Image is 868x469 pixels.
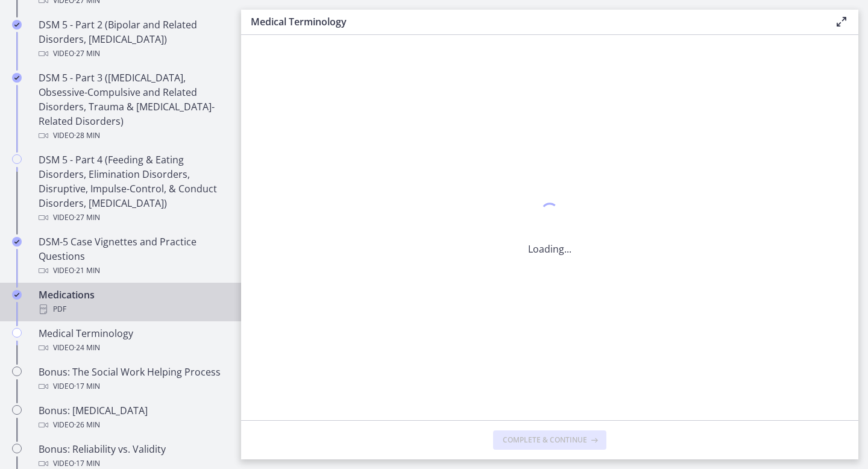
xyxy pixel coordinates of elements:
[39,418,227,432] div: Video
[39,234,227,278] div: DSM-5 Case Vignettes and Practice Questions
[39,263,227,278] div: Video
[12,290,22,300] i: Completed
[74,128,100,143] span: · 28 min
[39,379,227,394] div: Video
[12,73,22,83] i: Completed
[493,430,606,450] button: Complete & continue
[39,210,227,225] div: Video
[12,20,22,30] i: Completed
[39,365,227,394] div: Bonus: The Social Work Helping Process
[39,153,227,225] div: DSM 5 - Part 4 (Feeding & Eating Disorders, Elimination Disorders, Disruptive, Impulse-Control, &...
[74,263,100,278] span: · 21 min
[39,71,227,143] div: DSM 5 - Part 3 ([MEDICAL_DATA], Obsessive-Compulsive and Related Disorders, Trauma & [MEDICAL_DAT...
[39,17,227,61] div: DSM 5 - Part 2 (Bipolar and Related Disorders, [MEDICAL_DATA])
[503,435,587,445] span: Complete & continue
[528,200,571,227] div: 1
[74,210,100,225] span: · 27 min
[12,237,22,247] i: Completed
[74,418,100,432] span: · 26 min
[39,128,227,143] div: Video
[251,14,815,29] h3: Medical Terminology
[39,46,227,61] div: Video
[74,46,100,61] span: · 27 min
[39,288,227,316] div: Medications
[39,302,227,316] div: PDF
[528,242,571,256] p: Loading...
[39,326,227,355] div: Medical Terminology
[74,379,100,394] span: · 17 min
[39,341,227,355] div: Video
[39,403,227,432] div: Bonus: [MEDICAL_DATA]
[74,341,100,355] span: · 24 min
